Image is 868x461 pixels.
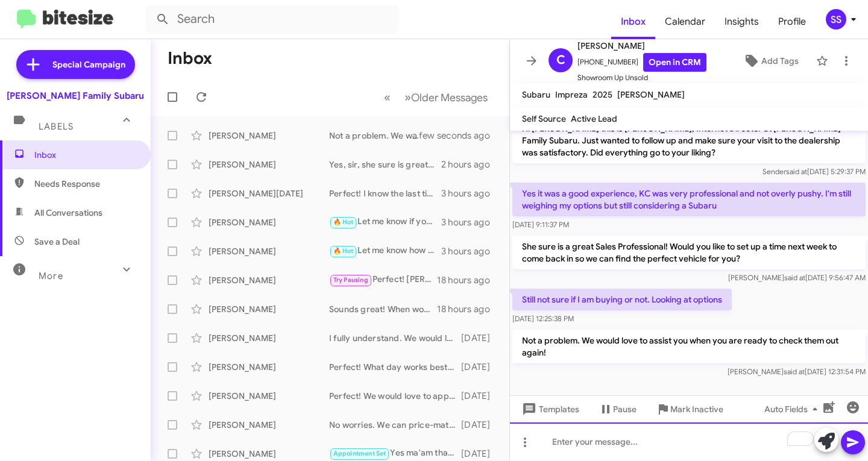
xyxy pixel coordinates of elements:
[826,9,846,30] div: SS
[377,85,398,110] button: Previous
[611,4,655,39] a: Inbox
[427,130,500,142] div: a few seconds ago
[146,5,399,34] input: Search
[209,448,329,460] div: [PERSON_NAME]
[555,89,588,100] span: Impreza
[329,215,441,229] div: Let me know if you would liek to set up some time for us to appraise your vehicle.
[16,50,135,79] a: Special Campaign
[522,89,550,100] span: Subaru
[510,422,868,461] div: To enrich screen reader interactions, please activate Accessibility in Grammarly extension settings
[715,4,769,39] a: Insights
[786,167,807,176] span: said at
[728,273,866,282] span: [PERSON_NAME] [DATE] 9:56:47 AM
[209,274,329,286] div: [PERSON_NAME]
[34,178,137,190] span: Needs Response
[437,274,500,286] div: 18 hours ago
[333,218,354,226] span: 🔥 Hot
[209,187,329,199] div: [PERSON_NAME][DATE]
[769,4,816,39] a: Profile
[764,398,822,420] span: Auto Fields
[329,419,461,431] div: No worries. We can price-match that vehicle for you. What time works best for you to come in?
[329,273,437,287] div: Perfect! [PERSON_NAME] is ready to assist you in getting into that New Outback! We have great dea...
[577,39,706,53] span: [PERSON_NAME]
[209,390,329,402] div: [PERSON_NAME]
[556,51,565,70] span: C
[761,50,799,72] span: Add Tags
[512,289,732,310] p: Still not sure if I am buying or not. Looking at options
[333,247,354,255] span: 🔥 Hot
[209,332,329,344] div: [PERSON_NAME]
[512,314,574,323] span: [DATE] 12:25:38 PM
[441,158,500,171] div: 2 hours ago
[209,245,329,257] div: [PERSON_NAME]
[441,216,500,228] div: 3 hours ago
[441,245,500,257] div: 3 hours ago
[522,113,566,124] span: Self Source
[209,361,329,373] div: [PERSON_NAME]
[577,72,706,84] span: Showroom Up Unsold
[617,89,685,100] span: [PERSON_NAME]
[441,187,500,199] div: 3 hours ago
[34,236,80,248] span: Save a Deal
[571,113,617,124] span: Active Lead
[784,273,805,282] span: said at
[763,167,866,176] span: Sender [DATE] 5:29:37 PM
[34,207,102,219] span: All Conversations
[209,216,329,228] div: [PERSON_NAME]
[377,85,495,110] nav: Page navigation example
[589,398,646,420] button: Pause
[404,90,411,105] span: »
[784,367,805,376] span: said at
[512,183,866,216] p: Yes it was a good experience, KC was very professional and not overly pushy. I'm still weighing m...
[384,90,391,105] span: «
[728,367,866,376] span: [PERSON_NAME] [DATE] 12:31:54 PM
[510,398,589,420] button: Templates
[593,89,612,100] span: 2025
[520,398,579,420] span: Templates
[333,450,386,457] span: Appointment Set
[7,90,144,102] div: [PERSON_NAME] Family Subaru
[816,9,855,30] button: SS
[39,121,74,132] span: Labels
[39,271,63,281] span: More
[512,236,866,269] p: She sure is a great Sales Professional! Would you like to set up a time next week to come back in...
[411,91,488,104] span: Older Messages
[209,130,329,142] div: [PERSON_NAME]
[461,332,500,344] div: [DATE]
[329,390,461,402] div: Perfect! We would love to appraise your v ehicle in person and give you a great offer to buy or t...
[643,53,706,72] a: Open in CRM
[512,118,866,163] p: Hi [PERSON_NAME] this is [PERSON_NAME], Internet Director at [PERSON_NAME] Family Subaru. Just wa...
[329,332,461,344] div: I fully understand. We would love to assist you if you were local
[755,398,832,420] button: Auto Fields
[329,303,437,315] div: Sounds great! When would be a goodtime for you to come back in? Since I know we did not get to di...
[209,419,329,431] div: [PERSON_NAME]
[461,419,500,431] div: [DATE]
[655,4,715,39] a: Calendar
[52,58,125,71] span: Special Campaign
[461,448,500,460] div: [DATE]
[329,447,461,460] div: Yes ma'am that sounds good to me.
[397,85,495,110] button: Next
[209,303,329,315] div: [PERSON_NAME]
[577,53,706,72] span: [PHONE_NUMBER]
[512,220,569,229] span: [DATE] 9:11:37 PM
[329,361,461,373] div: Perfect! What day works best for you to come in so we can put a number on it.
[461,390,500,402] div: [DATE]
[730,50,810,72] button: Add Tags
[329,130,427,142] div: Not a problem. We would love to assist you when you are ready to check them out again!
[512,330,866,363] p: Not a problem. We would love to assist you when you are ready to check them out again!
[646,398,733,420] button: Mark Inactive
[613,398,637,420] span: Pause
[333,276,368,284] span: Try Pausing
[209,158,329,171] div: [PERSON_NAME]
[329,158,441,171] div: Yes, sir, she sure is great! Oh yes sir i was here when it was happening. We had our IT director ...
[437,303,500,315] div: 18 hours ago
[329,187,441,199] div: Perfect! I know the last time you were here you and your wife were looking at vehicles. When woul...
[329,244,441,258] div: Let me know how i can asssit you!
[461,361,500,373] div: [DATE]
[34,149,137,161] span: Inbox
